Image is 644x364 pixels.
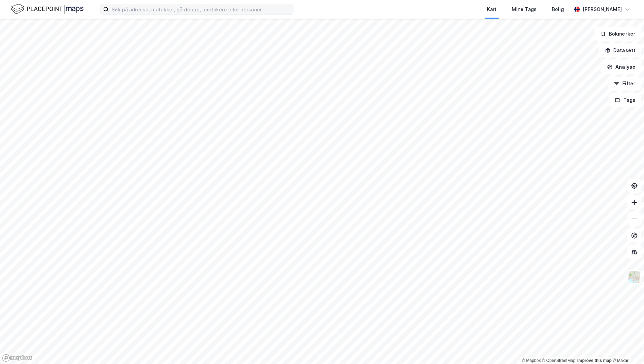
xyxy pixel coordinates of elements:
a: Improve this map [577,358,612,363]
input: Søk på adresse, matrikkel, gårdeiere, leietakere eller personer [109,4,293,15]
iframe: Chat Widget [609,331,644,364]
a: Mapbox homepage [2,354,32,362]
button: Tags [609,93,641,107]
div: Bolig [552,5,564,13]
button: Analyse [601,60,641,74]
div: Kontrollprogram for chat [609,331,644,364]
div: Mine Tags [512,5,537,13]
img: Z [628,270,641,284]
a: OpenStreetMap [542,358,576,363]
div: [PERSON_NAME] [583,5,622,13]
button: Filter [608,77,641,90]
button: Datasett [599,44,641,57]
div: Kart [487,5,497,13]
img: logo.f888ab2527a4732fd821a326f86c7f29.svg [11,3,84,15]
button: Bokmerker [595,27,641,41]
a: Mapbox [522,358,541,363]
